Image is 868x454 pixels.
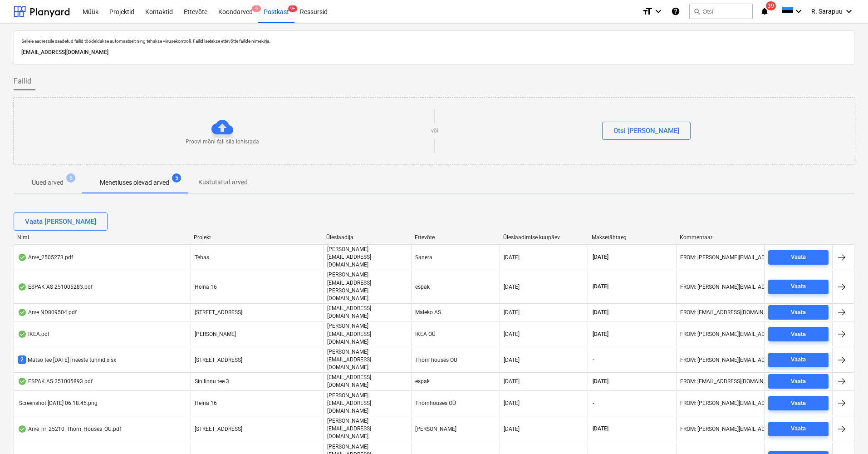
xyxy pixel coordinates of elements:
[326,234,407,241] div: Üleslaadija
[760,6,769,17] i: notifications
[14,212,108,231] button: Vaata [PERSON_NAME]
[18,254,27,261] div: Andmed failist loetud
[66,173,75,183] span: 6
[592,234,673,241] div: Maksetähtaeg
[415,234,496,241] div: Ettevõte
[327,322,407,345] p: [PERSON_NAME][EMAIL_ADDRESS][DOMAIN_NAME]
[653,6,664,17] i: keyboard_arrow_down
[172,173,181,183] span: 5
[504,400,520,406] div: [DATE]
[768,396,829,410] button: Vaata
[288,5,297,12] span: 9+
[18,309,27,316] div: Andmed failist loetud
[642,6,653,17] i: format_size
[18,355,116,364] div: Matso tee [DATE] meeste tunnid.xlsx
[195,400,217,406] span: Heina 16
[693,8,701,15] span: search
[252,5,261,12] span: 9
[411,417,499,440] div: [PERSON_NAME]
[17,234,186,241] div: Nimi
[768,280,829,294] button: Vaata
[18,283,93,291] div: ESPAK AS 251005283.pdf
[592,283,609,291] span: [DATE]
[823,410,868,454] iframe: Chat Widget
[14,98,855,164] div: Proovi mõni fail siia lohistadavõiOtsi [PERSON_NAME]
[791,424,806,434] div: Vaata
[768,374,829,389] button: Vaata
[411,246,499,269] div: Sanera
[21,38,847,44] p: Sellele aadressile saadetud failid töödeldakse automaatselt ning tehakse viirusekontroll. Failid ...
[18,331,27,338] div: Andmed failist loetud
[18,283,27,291] div: Andmed failist loetud
[504,331,520,337] div: [DATE]
[195,254,209,261] span: Tehas
[592,400,595,407] span: -
[18,254,73,261] div: Arve_2505273.pdf
[592,356,595,364] span: -
[411,348,499,371] div: Thörn houses OÜ
[811,8,843,15] span: R. Sarapuu
[195,357,242,363] span: Matso tee 9
[25,216,96,227] div: Vaata [PERSON_NAME]
[592,331,609,338] span: [DATE]
[791,307,806,318] div: Vaata
[327,374,407,389] p: [EMAIL_ADDRESS][DOMAIN_NAME]
[791,376,806,387] div: Vaata
[411,305,499,320] div: Maleko AS
[195,331,236,337] span: Künka
[195,426,242,432] span: Pohla tee 4
[327,417,407,440] p: [PERSON_NAME][EMAIL_ADDRESS][DOMAIN_NAME]
[504,357,520,363] div: [DATE]
[431,127,438,135] p: või
[768,305,829,320] button: Vaata
[327,348,407,371] p: [PERSON_NAME][EMAIL_ADDRESS][DOMAIN_NAME]
[18,425,27,433] div: Andmed failist loetud
[194,234,319,241] div: Projekt
[18,378,93,385] div: ESPAK AS 251005893.pdf
[592,425,609,433] span: [DATE]
[18,378,27,385] div: Andmed failist loetud
[100,178,169,188] p: Menetluses olevad arved
[791,355,806,365] div: Vaata
[592,309,609,316] span: [DATE]
[186,138,259,146] p: Proovi mõni fail siia lohistada
[195,284,217,290] span: Heina 16
[504,254,520,261] div: [DATE]
[768,422,829,436] button: Vaata
[793,6,804,17] i: keyboard_arrow_down
[18,400,98,406] div: Screenshot [DATE] 06.18.45.png
[504,378,520,385] div: [DATE]
[327,392,407,415] p: [PERSON_NAME][EMAIL_ADDRESS][DOMAIN_NAME]
[791,281,806,292] div: Vaata
[32,178,64,188] p: Uued arved
[411,322,499,345] div: IKEA OÜ
[411,392,499,415] div: Thörnhouses OÜ
[791,252,806,262] div: Vaata
[195,309,242,316] span: Matso tee 9
[843,6,854,17] i: keyboard_arrow_down
[18,309,77,316] div: Arve ND809504.pdf
[768,353,829,367] button: Vaata
[18,331,49,338] div: IKEA.pdf
[411,374,499,389] div: espak
[680,234,761,241] div: Kommentaar
[327,305,407,320] p: [EMAIL_ADDRESS][DOMAIN_NAME]
[768,327,829,341] button: Vaata
[327,271,407,302] p: [PERSON_NAME][EMAIL_ADDRESS][PERSON_NAME][DOMAIN_NAME]
[592,378,609,385] span: [DATE]
[411,271,499,302] div: espak
[592,253,609,261] span: [DATE]
[503,234,584,241] div: Üleslaadimise kuupäev
[14,76,31,87] span: Failid
[791,398,806,409] div: Vaata
[689,4,753,19] button: Otsi
[198,178,248,187] p: Kustutatud arved
[613,125,679,137] div: Otsi [PERSON_NAME]
[195,378,229,385] span: Sinilinnu tee 3
[504,426,520,432] div: [DATE]
[768,250,829,265] button: Vaata
[18,355,26,364] span: 2
[504,309,520,316] div: [DATE]
[791,329,806,340] div: Vaata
